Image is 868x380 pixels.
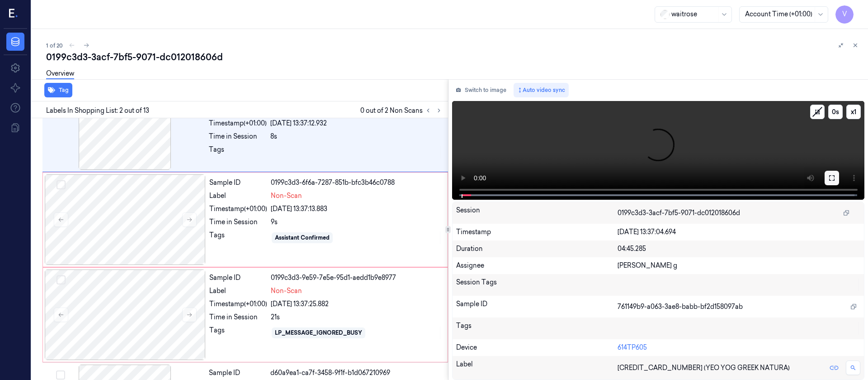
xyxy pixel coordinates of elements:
div: Label [209,191,267,201]
div: Tags [209,145,267,159]
button: Select row [56,370,65,380]
button: 0s [828,105,843,119]
div: Timestamp (+01:00) [209,119,267,128]
div: 0199c3d3-3acf-7bf5-9071-dc012018606d [46,51,861,63]
span: [CREDIT_CARD_NUMBER] (YEO YOG GREEK NATURA) [618,363,790,373]
span: 0199c3d3-3acf-7bf5-9071-dc012018606d [618,208,740,218]
div: 9s [271,217,442,227]
div: Session [456,206,618,220]
div: Timestamp (+01:00) [209,204,267,214]
div: Time in Session [209,217,267,227]
div: [PERSON_NAME] g [618,261,860,270]
div: Sample ID [209,273,267,283]
div: LP_MESSAGE_IGNORED_BUSY [275,329,362,337]
span: Labels In Shopping List: 2 out of 13 [46,106,149,115]
div: 04:45.285 [618,244,860,254]
div: Timestamp (+01:00) [209,299,267,309]
div: Session Tags [456,278,618,292]
div: Sample ID [456,299,618,314]
div: Time in Session [209,313,267,322]
div: Label [456,360,618,376]
div: Label [209,286,267,296]
div: [DATE] 13:37:13.883 [271,204,442,214]
button: Switch to image [452,83,510,97]
div: 21s [271,313,442,322]
div: 614TP605 [618,343,860,352]
div: 8s [270,132,443,141]
button: Select row [57,180,66,189]
div: Assistant Confirmed [275,234,330,242]
button: Auto video sync [514,83,569,97]
div: Device [456,343,618,352]
div: [DATE] 13:37:25.882 [271,299,442,309]
div: Assignee [456,261,618,270]
div: Sample ID [209,178,267,188]
div: d60a9ea1-ca7f-3458-9f1f-b1d067210969 [270,368,443,378]
div: 0199c3d3-6f6a-7287-851b-bfc3b46c0788 [271,178,442,188]
button: Tag [44,83,72,97]
div: Timestamp [456,227,618,237]
div: Tags [209,231,267,245]
span: 0 out of 2 Non Scans [360,105,444,116]
span: Non-Scan [271,191,302,201]
button: V [835,5,854,24]
div: Sample ID [209,368,267,378]
div: Time in Session [209,132,267,141]
button: Select row [57,275,66,284]
span: 1 of 20 [46,42,63,49]
span: 761149b9-a063-3ae8-babb-bf2d158097ab [618,302,743,312]
div: [DATE] 13:37:04.694 [618,227,860,237]
span: Non-Scan [271,286,302,296]
div: Tags [456,321,618,336]
div: [DATE] 13:37:12.932 [270,119,443,128]
a: Overview [46,69,74,79]
div: 0199c3d3-9e59-7e5e-95d1-aedd1b9e8977 [271,273,442,283]
button: x1 [846,105,861,119]
div: Tags [209,326,267,340]
div: Duration [456,244,618,254]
